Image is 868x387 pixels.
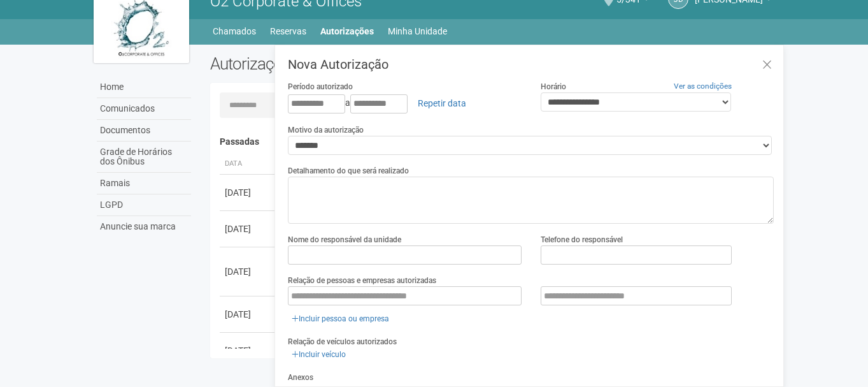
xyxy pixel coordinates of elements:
label: Telefone do responsável [541,234,623,245]
div: [DATE] [225,308,272,321]
label: Nome do responsável da unidade [288,234,401,245]
a: Grade de Horários dos Ônibus [97,142,191,173]
a: Anuncie sua marca [97,216,191,237]
a: Comunicados [97,98,191,120]
a: Reservas [270,22,306,40]
a: Autorizações [320,22,374,40]
th: Data [220,154,277,175]
h3: Nova Autorização [288,58,774,71]
a: Chamados [213,22,256,40]
a: Home [97,77,191,98]
div: [DATE] [225,265,272,278]
a: LGPD [97,194,191,216]
a: Ramais [97,173,191,194]
a: Minha Unidade [388,22,447,40]
label: Motivo da autorização [288,124,364,136]
label: Período autorizado [288,81,353,92]
label: Relação de pessoas e empresas autorizadas [288,275,436,286]
a: Ver as condições [674,82,732,91]
label: Horário [541,81,566,92]
div: [DATE] [225,344,272,357]
a: Documentos [97,120,191,142]
div: [DATE] [225,223,272,235]
label: Relação de veículos autorizados [288,336,397,347]
label: Detalhamento do que será realizado [288,165,409,177]
div: [DATE] [225,186,272,199]
h4: Passadas [220,137,765,147]
a: Incluir veículo [288,347,350,361]
div: a [288,92,522,114]
a: Incluir pessoa ou empresa [288,312,393,326]
h2: Autorizações [210,54,483,73]
label: Anexos [288,372,313,383]
a: Repetir data [409,92,474,114]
